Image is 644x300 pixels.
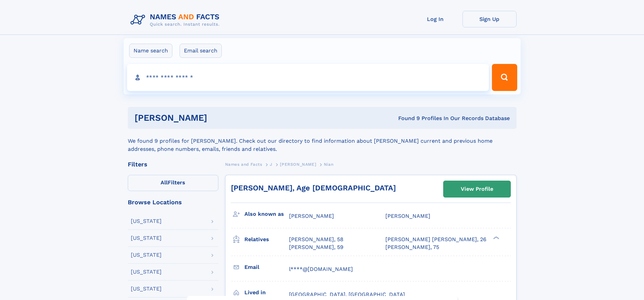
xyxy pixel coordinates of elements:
[131,286,162,292] div: [US_STATE]
[135,114,303,122] h1: [PERSON_NAME]
[280,160,316,168] a: [PERSON_NAME]
[324,162,333,167] span: Nian
[444,181,510,197] a: View Profile
[270,160,272,168] a: J
[131,269,162,275] div: [US_STATE]
[280,162,316,167] span: [PERSON_NAME]
[244,208,289,220] h3: Also known as
[127,64,489,91] input: search input
[131,252,162,258] div: [US_STATE]
[131,235,162,241] div: [US_STATE]
[492,236,500,240] div: ❯
[128,129,517,153] div: We found 9 profiles for [PERSON_NAME]. Check out our directory to find information about [PERSON_...
[129,44,172,58] label: Name search
[180,44,222,58] label: Email search
[385,213,430,219] span: [PERSON_NAME]
[303,115,510,122] div: Found 9 Profiles In Our Records Database
[385,236,486,243] a: [PERSON_NAME] [PERSON_NAME], 26
[289,244,343,251] a: [PERSON_NAME], 59
[385,244,439,251] a: [PERSON_NAME], 75
[225,160,262,168] a: Names and Facts
[244,234,289,245] h3: Relatives
[231,184,396,192] a: [PERSON_NAME], Age [DEMOGRAPHIC_DATA]
[128,199,218,205] div: Browse Locations
[492,64,517,91] button: Search Button
[408,11,462,27] a: Log In
[161,179,168,186] span: All
[461,181,493,197] div: View Profile
[128,161,218,167] div: Filters
[131,218,162,224] div: [US_STATE]
[289,291,405,298] span: [GEOGRAPHIC_DATA], [GEOGRAPHIC_DATA]
[128,175,218,191] label: Filters
[289,213,334,219] span: [PERSON_NAME]
[244,287,289,298] h3: Lived in
[462,11,517,27] a: Sign Up
[270,162,272,167] span: J
[128,11,225,29] img: Logo Names and Facts
[244,261,289,273] h3: Email
[289,236,343,243] a: [PERSON_NAME], 58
